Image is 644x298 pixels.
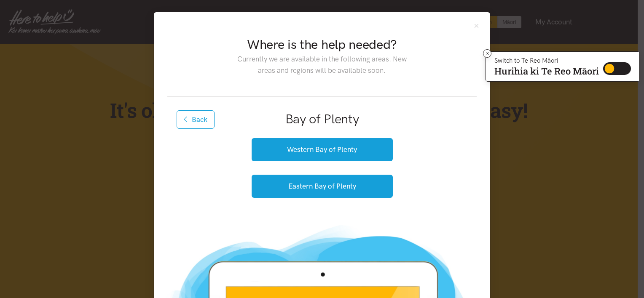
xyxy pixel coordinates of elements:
[181,110,463,128] h2: Bay of Plenty
[177,110,215,129] button: Back
[252,175,393,198] button: Eastern Bay of Plenty
[494,67,599,75] p: Hurihia ki Te Reo Māori
[494,58,599,63] p: Switch to Te Reo Māori
[473,22,480,29] button: Close
[231,36,413,53] h2: Where is the help needed?
[231,53,413,76] p: Currently we are available in the following areas. New areas and regions will be available soon.
[252,138,393,161] button: Western Bay of Plenty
